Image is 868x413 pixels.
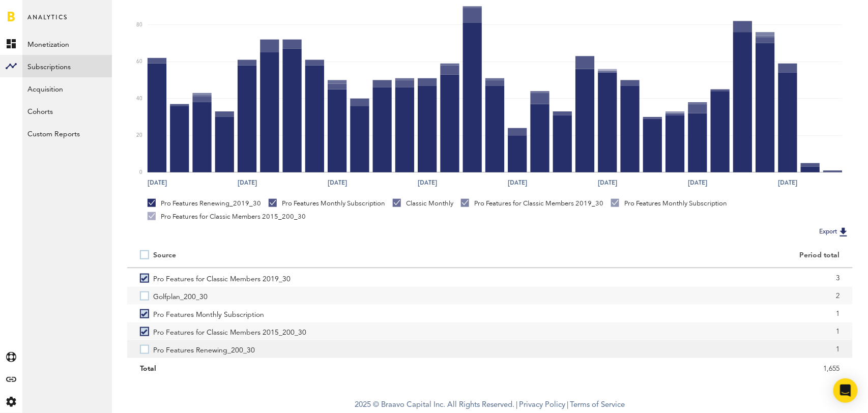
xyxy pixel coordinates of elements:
div: Source [153,251,176,260]
text: 40 [136,96,142,101]
span: Golfplan_200_30 [153,287,208,305]
div: 3 [503,271,840,286]
div: 1 [503,324,840,339]
a: Custom Reports [22,122,112,144]
span: Support [21,7,58,16]
text: 20 [136,133,142,138]
button: Export [817,225,853,239]
div: 1,655 [503,361,840,376]
text: [DATE] [508,179,527,188]
span: Analytics [27,11,68,33]
text: 0 [139,170,142,175]
span: Pro Features for Classic Members 2019_30 [153,269,291,287]
a: Acquisition [22,77,112,100]
text: [DATE] [418,179,437,188]
div: 1 [503,306,840,321]
a: Monetization [22,33,112,55]
text: [DATE] [598,179,617,188]
text: 80 [136,22,142,27]
span: Pro Features for Classic Members 2015_200_30 [153,322,306,340]
div: 1 [503,342,840,357]
a: Terms of Service [570,401,625,409]
text: [DATE] [238,179,257,188]
a: Privacy Policy [519,401,566,409]
div: Pro Features Renewing_2019_30 [148,199,261,208]
img: Export [837,226,850,238]
span: Pro Features Monthly Subscription [153,305,264,322]
text: [DATE] [148,179,167,188]
span: Pro Features Renewing_200_30 [153,340,255,358]
div: Period total [503,251,840,260]
div: Pro Features Monthly Subscription [269,199,385,208]
div: 2 [503,288,840,304]
div: Pro Features for Classic Members 2015_200_30 [148,212,306,221]
div: Pro Features Monthly Subscription [611,199,728,208]
span: 2025 © Braavo Capital Inc. All Rights Reserved. [355,398,515,413]
div: Open Intercom Messenger [833,378,858,403]
div: Classic Monthly [393,199,453,208]
a: Subscriptions [22,55,112,77]
text: [DATE] [328,179,347,188]
text: [DATE] [688,179,707,188]
div: Pro Features for Classic Members 2019_30 [461,199,603,208]
div: Total [140,361,477,376]
a: Cohorts [22,100,112,122]
text: [DATE] [778,179,797,188]
text: 60 [136,60,142,65]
